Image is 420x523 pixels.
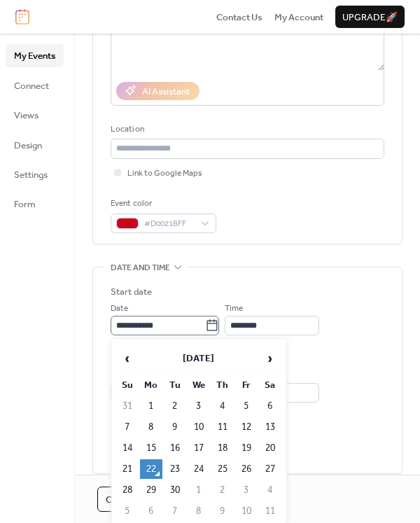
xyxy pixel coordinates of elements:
[14,49,55,63] span: My Events
[6,134,64,156] a: Design
[235,396,258,416] td: 5
[211,501,234,521] td: 9
[116,480,139,500] td: 28
[216,11,262,25] span: Contact Us
[211,438,234,458] td: 18
[140,396,162,416] td: 1
[116,459,139,479] td: 21
[14,79,49,93] span: Connect
[140,459,162,479] td: 22
[117,344,138,372] span: ‹
[164,438,186,458] td: 16
[111,197,213,211] div: Event color
[259,438,281,458] td: 20
[111,123,381,137] div: Location
[164,417,186,437] td: 9
[140,438,162,458] td: 15
[342,11,398,25] span: Upgrade 🚀
[111,302,128,316] span: Date
[274,10,323,24] a: My Account
[225,302,243,316] span: Time
[15,9,29,25] img: logo
[14,139,42,153] span: Design
[259,396,281,416] td: 6
[235,459,258,479] td: 26
[211,396,234,416] td: 4
[6,163,64,186] a: Settings
[235,417,258,437] td: 12
[235,375,258,395] th: Fr
[259,459,281,479] td: 27
[188,396,210,416] td: 3
[144,217,194,231] span: #D0021BFF
[116,396,139,416] td: 31
[116,501,139,521] td: 5
[274,11,323,25] span: My Account
[235,480,258,500] td: 3
[211,480,234,500] td: 2
[140,375,162,395] th: Mo
[211,417,234,437] td: 11
[260,344,281,372] span: ›
[259,417,281,437] td: 13
[140,417,162,437] td: 8
[188,438,210,458] td: 17
[140,344,258,374] th: [DATE]
[14,197,36,211] span: Form
[116,375,139,395] th: Su
[164,480,186,500] td: 30
[164,375,186,395] th: Tu
[188,480,210,500] td: 1
[6,74,64,97] a: Connect
[188,459,210,479] td: 24
[164,501,186,521] td: 7
[6,44,64,67] a: My Events
[259,501,281,521] td: 11
[14,168,48,182] span: Settings
[259,480,281,500] td: 4
[6,104,64,126] a: Views
[335,6,405,28] button: Upgrade🚀
[111,261,170,275] span: Date and time
[188,375,210,395] th: We
[164,459,186,479] td: 23
[116,438,139,458] td: 14
[211,459,234,479] td: 25
[116,417,139,437] td: 7
[188,417,210,437] td: 10
[235,501,258,521] td: 10
[164,396,186,416] td: 2
[188,501,210,521] td: 8
[140,501,162,521] td: 6
[14,109,38,123] span: Views
[140,480,162,500] td: 29
[106,493,142,507] span: Cancel
[235,438,258,458] td: 19
[127,167,202,181] span: Link to Google Maps
[6,193,64,215] a: Form
[216,10,262,24] a: Contact Us
[111,285,152,299] div: Start date
[259,375,281,395] th: Sa
[211,375,234,395] th: Th
[97,487,150,512] button: Cancel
